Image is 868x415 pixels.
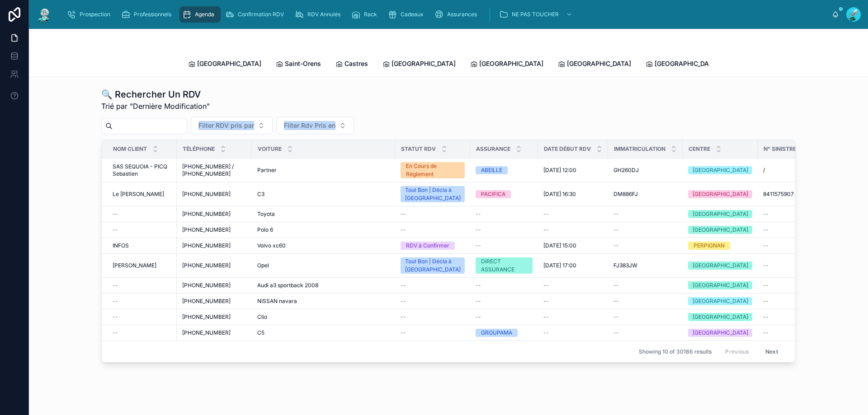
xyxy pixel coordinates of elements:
span: -- [763,226,769,233]
a: 8411575907 [763,191,820,198]
div: En Cours de Règlement [406,162,459,178]
span: NE PAS TOUCHER [512,11,559,18]
img: App logo [36,7,52,22]
span: Showing 10 of 30186 results [639,348,712,355]
a: -- [613,329,677,336]
a: Clio [257,313,390,321]
span: -- [763,242,769,249]
span: -- [763,210,769,218]
div: Tout Bon | Décla à [GEOGRAPHIC_DATA] [405,186,461,202]
span: -- [476,298,481,305]
a: PERPIGNAN [688,242,752,250]
a: Prospection [64,6,117,23]
a: -- [763,242,820,249]
span: Polo 6 [257,226,273,233]
a: [DATE] 17:00 [543,262,603,269]
span: [DATE] 17:00 [543,262,576,269]
span: NISSAN navara [257,298,297,305]
a: [GEOGRAPHIC_DATA] [688,226,752,234]
a: Tout Bon | Décla à [GEOGRAPHIC_DATA] [401,186,465,202]
span: / [763,167,765,174]
a: C3 [257,191,390,198]
div: PERPIGNAN [693,242,725,250]
a: [PHONE_NUMBER] [182,191,246,198]
a: FJ383JW [613,262,677,269]
span: -- [113,210,118,218]
a: Tout Bon | Décla à [GEOGRAPHIC_DATA] [401,257,465,274]
a: [PHONE_NUMBER] [182,313,246,321]
button: Select Button [191,117,273,134]
a: -- [113,226,171,233]
div: [GEOGRAPHIC_DATA] [693,297,748,305]
a: [GEOGRAPHIC_DATA] [382,56,456,74]
div: scrollable content [60,5,832,24]
span: [PHONE_NUMBER] [182,329,231,336]
div: DIRECT ASSURANCE [481,257,527,274]
span: -- [763,298,769,305]
span: -- [543,298,549,305]
a: RDV à Confirmer [401,242,465,250]
span: -- [113,226,118,233]
span: Confirmation RDV [238,11,284,18]
a: -- [613,282,677,289]
span: Voiture [258,145,282,153]
span: -- [113,298,118,305]
span: INFOS [113,242,129,249]
a: -- [763,282,820,289]
span: [GEOGRAPHIC_DATA] [655,59,719,68]
div: Tout Bon | Décla à [GEOGRAPHIC_DATA] [405,257,461,274]
span: [PHONE_NUMBER] [182,242,231,249]
a: -- [476,210,533,218]
a: GH260DJ [613,167,677,174]
span: [PHONE_NUMBER] [182,191,231,198]
a: [GEOGRAPHIC_DATA] [688,281,752,289]
span: [PHONE_NUMBER] [182,313,231,321]
a: [GEOGRAPHIC_DATA] [688,166,752,174]
a: GROUPAMA [476,329,533,337]
a: / [763,167,820,174]
span: -- [763,313,769,321]
span: FJ383JW [613,262,637,269]
a: -- [763,262,820,269]
span: Filter RDV pris par [198,121,254,130]
span: -- [543,313,549,321]
a: -- [476,282,533,289]
span: -- [113,282,118,289]
a: -- [613,298,677,305]
span: -- [613,298,619,305]
div: [GEOGRAPHIC_DATA] [693,226,748,234]
span: 8411575907 [763,191,794,198]
a: -- [613,313,677,321]
span: Centre [689,145,710,153]
span: -- [476,210,481,218]
a: Rack [349,6,383,23]
a: Audi a3 sportback 2008 [257,282,390,289]
a: -- [401,298,465,305]
span: -- [543,282,549,289]
span: Filter Rdv Pris en [284,121,335,130]
a: Polo 6 [257,226,390,233]
a: [GEOGRAPHIC_DATA] [646,56,719,74]
a: -- [476,226,533,233]
span: N° Sinistre [764,145,796,153]
span: Date Début RDV [544,145,591,153]
a: -- [113,313,171,321]
a: Volvo xc60 [257,242,390,249]
a: -- [613,242,677,249]
a: -- [401,282,465,289]
a: [PHONE_NUMBER] [182,329,246,336]
span: Statut RDV [401,145,436,153]
span: Téléphone [183,145,215,153]
span: [GEOGRAPHIC_DATA] [197,59,261,68]
a: [GEOGRAPHIC_DATA] [688,261,752,270]
a: -- [476,242,533,249]
div: [GEOGRAPHIC_DATA] [693,261,748,270]
a: -- [543,210,603,218]
span: RDV Annulés [307,11,340,18]
span: [DATE] 12:00 [543,167,576,174]
h1: 🔍 Rechercher Un RDV [101,88,210,101]
a: -- [763,313,820,321]
span: GH260DJ [613,167,639,174]
span: DM886FJ [613,191,638,198]
a: Agenda [179,6,221,23]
